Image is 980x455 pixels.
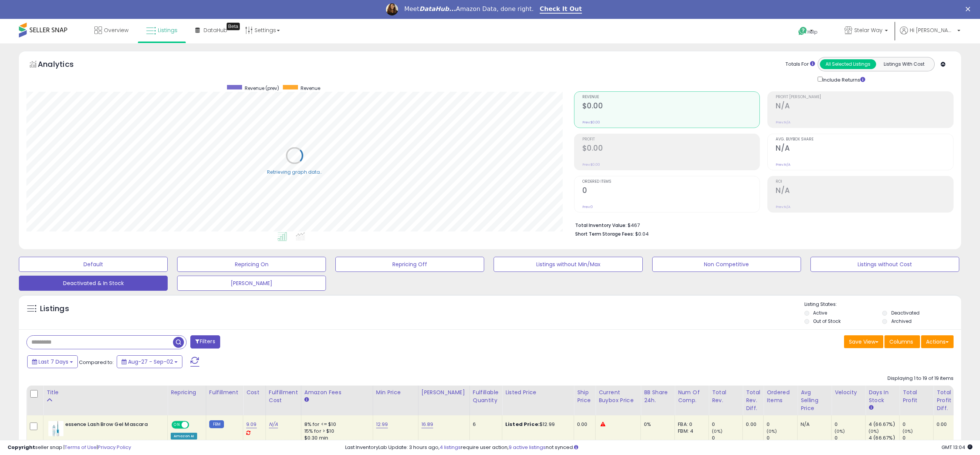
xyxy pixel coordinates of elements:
[440,444,461,451] a: 4 listings
[776,144,953,154] h2: N/A
[575,231,634,237] b: Short Term Storage Fees:
[644,421,669,428] div: 0%
[582,137,760,142] span: Profit
[505,389,571,396] div: Listed Price
[19,276,168,291] button: Deactivated & In Stock
[48,421,63,436] img: 31H0m2tD5yL._SL40_.jpg
[921,335,954,348] button: Actions
[575,220,948,229] li: $467
[140,19,183,42] a: Listings
[505,421,568,428] div: $12.99
[304,428,367,435] div: 15% for > $10
[209,420,224,428] small: FBM
[937,389,951,412] div: Total Profit Diff.
[854,26,883,34] span: Stelar Way
[582,95,760,99] span: Revenue
[79,359,114,366] span: Compared to:
[269,389,298,404] div: Fulfillment Cost
[421,421,434,428] a: 16.89
[903,389,930,404] div: Total Profit
[577,389,592,404] div: Ship Price
[376,389,415,396] div: Min Price
[767,428,777,434] small: (0%)
[204,26,227,34] span: DataHub
[582,162,600,167] small: Prev: $0.00
[8,444,35,451] strong: Copyright
[158,26,177,34] span: Listings
[801,421,826,428] div: N/A
[767,389,794,404] div: Ordered Items
[776,137,953,142] span: Avg. Buybox Share
[577,421,590,428] div: 0.00
[776,95,953,99] span: Profit [PERSON_NAME]
[776,186,953,196] h2: N/A
[494,257,642,272] button: Listings without Min/Max
[869,404,873,411] small: Days In Stock.
[941,444,972,451] span: 2025-09-11 13:04 GMT
[820,59,876,69] button: All Selected Listings
[813,318,841,324] label: Out of Stock
[869,428,879,434] small: (0%)
[65,421,157,430] b: essence Lash Brow Gel Mascara
[652,257,801,272] button: Non Competitive
[246,389,262,396] div: Cost
[345,444,972,451] div: Last InventoryLab Update: 3 hours ago, require user action, not synced.
[835,421,865,428] div: 0
[801,389,828,412] div: Avg Selling Price
[39,358,68,366] span: Last 7 Days
[582,120,600,125] small: Prev: $0.00
[19,257,168,272] button: Default
[65,444,97,451] a: Terms of Use
[812,75,874,84] div: Include Returns
[839,19,894,43] a: Stelar Way
[582,180,760,184] span: Ordered Items
[8,444,131,451] div: seller snap | |
[505,421,540,428] b: Listed Price:
[891,318,912,324] label: Archived
[776,180,953,184] span: ROI
[509,444,546,451] a: 9 active listings
[869,389,896,404] div: Days In Stock
[678,421,703,428] div: FBA: 0
[227,23,240,30] div: Tooltip anchor
[246,421,257,428] a: 9.09
[635,230,649,238] span: $0.04
[177,276,326,291] button: [PERSON_NAME]
[887,375,954,382] div: Displaying 1 to 19 of 19 items
[792,21,832,43] a: Help
[473,389,499,404] div: Fulfillable Quantity
[767,421,797,428] div: 0
[376,421,388,428] a: 12.99
[582,186,760,196] h2: 0
[678,389,705,404] div: Num of Comp.
[804,301,961,308] p: Listing States:
[386,3,398,15] img: Profile image for Georgie
[966,7,973,11] div: Close
[900,26,960,43] a: Hi [PERSON_NAME]
[746,421,758,428] div: 0.00
[104,26,128,34] span: Overview
[304,389,370,396] div: Amazon Fees
[582,144,760,154] h2: $0.00
[172,422,182,428] span: ON
[644,389,671,404] div: BB Share 24h.
[910,26,955,34] span: Hi [PERSON_NAME]
[712,428,722,434] small: (0%)
[171,389,203,396] div: Repricing
[776,102,953,112] h2: N/A
[937,421,949,428] div: 0.00
[190,335,220,349] button: Filters
[889,338,913,345] span: Columns
[209,389,240,396] div: Fulfillment
[267,168,322,175] div: Retrieving graph data..
[835,428,845,434] small: (0%)
[869,421,899,428] div: 4 (66.67%)
[335,257,484,272] button: Repricing Off
[269,421,278,428] a: N/A
[540,5,582,14] a: Check It Out
[776,205,790,209] small: Prev: N/A
[678,428,703,435] div: FBM: 4
[128,358,173,366] span: Aug-27 - Sep-02
[776,162,790,167] small: Prev: N/A
[810,257,959,272] button: Listings without Cost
